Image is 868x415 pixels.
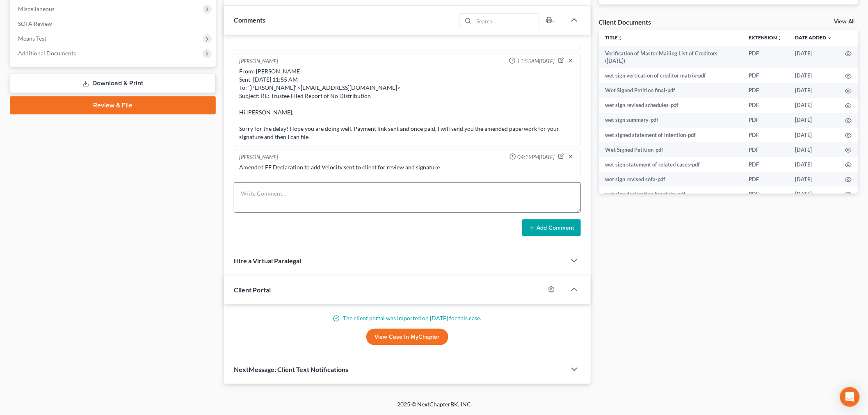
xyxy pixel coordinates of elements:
[234,16,265,24] span: Comments
[742,157,788,172] td: PDF
[788,172,838,187] td: [DATE]
[599,83,742,98] td: Wet Signed Petition final-pdf
[618,36,623,41] i: unfold_more
[742,46,788,68] td: PDF
[742,142,788,157] td: PDF
[599,98,742,113] td: wet sign revised schedules-pdf
[234,257,301,265] span: Hire a Virtual Paralegal
[795,34,832,41] a: Date Added expand_more
[749,34,782,41] a: Extensionunfold_more
[788,113,838,128] td: [DATE]
[605,34,623,41] a: Titleunfold_more
[834,19,855,25] a: View All
[239,67,576,141] div: From: [PERSON_NAME] Sent: [DATE] 11:55 AM To: '[PERSON_NAME]' <[EMAIL_ADDRESS][DOMAIN_NAME]> Subj...
[599,142,742,157] td: Wet Signed Petition-pdf
[788,187,838,201] td: [DATE]
[517,57,555,65] span: 11:55AM[DATE]
[742,113,788,128] td: PDF
[599,172,742,187] td: wet sign revised sofa-pdf
[788,128,838,142] td: [DATE]
[239,57,278,66] div: [PERSON_NAME]
[599,128,742,142] td: wet signed statement of intention-pdf
[599,187,742,201] td: wet sign declaration for stubs-pdf
[788,83,838,98] td: [DATE]
[777,36,782,41] i: unfold_more
[599,68,742,83] td: wet sign vertication of creditor matrix-pdf
[742,98,788,113] td: PDF
[742,187,788,201] td: PDF
[522,219,581,237] button: Add Comment
[234,286,271,294] span: Client Portal
[234,366,348,374] span: NextMessage: Client Text Notifications
[788,157,838,172] td: [DATE]
[742,68,788,83] td: PDF
[742,83,788,98] td: PDF
[10,96,216,114] a: Review & File
[788,98,838,113] td: [DATE]
[11,16,216,31] a: SOFA Review
[599,157,742,172] td: wet sign statement of related cases-pdf
[840,387,860,407] div: Open Intercom Messenger
[239,163,576,171] div: Amended EF Declaration to add Velocity sent to client for review and signature
[742,172,788,187] td: PDF
[18,5,55,12] span: Miscellaneous
[518,153,555,161] span: 04:19PM[DATE]
[18,35,46,42] span: Means Test
[599,18,651,26] div: Client Documents
[599,46,742,68] td: Verification of Master Mailing List of Creditors ([DATE])
[788,68,838,83] td: [DATE]
[742,128,788,142] td: PDF
[18,50,76,57] span: Additional Documents
[474,14,539,28] input: Search...
[788,46,838,68] td: [DATE]
[18,20,52,27] span: SOFA Review
[10,74,216,93] a: Download & Print
[827,36,832,41] i: expand_more
[366,329,448,345] a: View Case in MyChapter
[599,113,742,128] td: wet sign summary-pdf
[234,314,581,322] p: The client portal was imported on [DATE] for this case.
[788,142,838,157] td: [DATE]
[239,153,278,162] div: [PERSON_NAME]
